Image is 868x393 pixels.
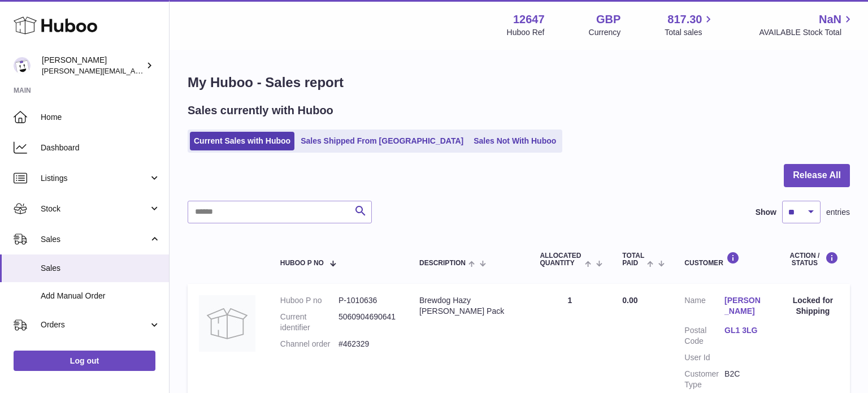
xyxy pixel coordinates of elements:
div: Locked for Shipping [787,295,839,317]
a: Current Sales with Huboo [190,132,294,150]
a: Log out [14,351,155,371]
div: Brewdog Hazy [PERSON_NAME] Pack [419,295,517,317]
span: Total sales [665,27,715,38]
strong: 12647 [513,12,545,27]
span: 817.30 [667,12,702,27]
a: Sales Shipped From [GEOGRAPHIC_DATA] [297,132,467,150]
span: [PERSON_NAME][EMAIL_ADDRESS][PERSON_NAME][DOMAIN_NAME] [42,66,287,75]
img: peter@pinter.co.uk [14,57,31,74]
dt: Postal Code [684,325,724,347]
span: Dashboard [41,142,160,153]
span: Stock [41,204,149,214]
img: no-photo.jpg [199,295,255,352]
span: Total paid [622,252,644,267]
div: Currency [589,27,621,38]
span: Huboo P no [280,260,324,267]
span: Sales [41,234,149,245]
a: Sales Not With Huboo [470,132,560,150]
a: GL1 3LG [724,325,765,336]
dt: Huboo P no [280,295,338,306]
span: Description [419,260,466,267]
dd: #462329 [338,339,397,349]
dd: 5060904690641 [338,312,397,333]
div: Customer [684,252,764,267]
dt: Customer Type [684,369,724,390]
h2: Sales currently with Huboo [188,103,333,118]
span: Add Manual Order [41,291,160,301]
dd: P-1010636 [338,295,397,306]
dd: B2C [724,369,765,390]
button: Release All [784,164,850,187]
label: Show [756,207,776,218]
span: Listings [41,173,149,184]
div: Action / Status [787,252,839,267]
dt: Channel order [280,339,338,349]
div: Huboo Ref [507,27,545,38]
dt: Current identifier [280,312,338,333]
dt: User Id [684,352,724,363]
div: [PERSON_NAME] [42,55,144,76]
span: Sales [41,263,160,274]
span: Home [41,112,160,123]
span: NaN [819,12,841,27]
span: AVAILABLE Stock Total [759,27,854,38]
span: ALLOCATED Quantity [540,252,582,267]
h1: My Huboo - Sales report [188,74,850,92]
dt: Name [684,295,724,319]
a: NaN AVAILABLE Stock Total [759,12,854,38]
span: 0.00 [622,296,637,305]
span: entries [826,207,850,218]
strong: GBP [596,12,620,27]
a: 817.30 Total sales [665,12,715,38]
span: Orders [41,319,149,330]
a: [PERSON_NAME] [724,295,765,317]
